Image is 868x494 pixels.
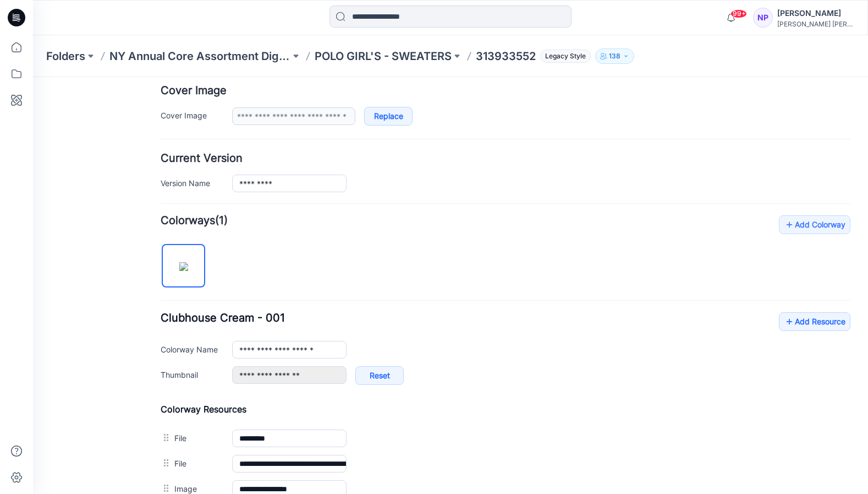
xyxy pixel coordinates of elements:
h4: Colorway Resources [128,327,817,338]
span: (1) [182,137,195,150]
div: NP [753,8,773,28]
label: Image [141,405,188,417]
a: NY Annual Core Assortment Digital Lib [109,48,290,64]
strong: Colorways [128,137,182,150]
p: 138 [609,50,620,62]
label: Colorway Name [128,266,188,278]
span: Legacy Style [540,50,591,63]
span: 99+ [730,9,747,18]
a: Reset [322,289,371,308]
img: eyJhbGciOiJIUzI1NiIsImtpZCI6IjAiLCJzbHQiOiJzZXMiLCJ0eXAiOiJKV1QifQ.eyJkYXRhIjp7InR5cGUiOiJzdG9yYW... [146,185,155,194]
a: POLO GIRL'S - SWEATERS [315,48,452,64]
a: Add Resource [746,235,817,254]
a: Folders [46,48,85,64]
button: Legacy Style [536,48,591,64]
a: Add Colorway [746,138,817,157]
p: 313933552 [476,48,536,64]
iframe: edit-style [33,77,868,494]
div: [PERSON_NAME] [PERSON_NAME] [777,20,854,28]
button: 138 [595,48,634,64]
label: File [141,355,188,367]
div: [PERSON_NAME] [777,7,854,20]
label: Version Name [128,100,188,112]
label: File [141,380,188,392]
label: Thumbnail [128,291,188,303]
span: Clubhouse Cream - 001 [128,234,252,247]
